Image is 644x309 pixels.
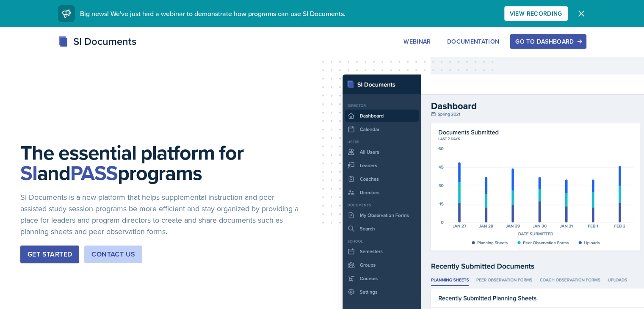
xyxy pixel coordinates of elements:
[404,38,431,45] div: Webinar
[504,6,568,21] button: View Recording
[58,34,136,49] div: SI Documents
[80,9,345,18] span: Big news! We've just had a webinar to demonstrate how programs can use SI Documents.
[84,246,142,263] button: Contact Us
[20,246,79,263] button: Get Started
[515,38,580,45] div: Go to Dashboard
[510,10,562,17] div: View Recording
[442,34,505,49] button: Documentation
[28,249,72,259] div: Get Started
[447,38,500,45] div: Documentation
[398,34,436,49] button: Webinar
[91,249,135,259] div: Contact Us
[510,34,586,49] button: Go to Dashboard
